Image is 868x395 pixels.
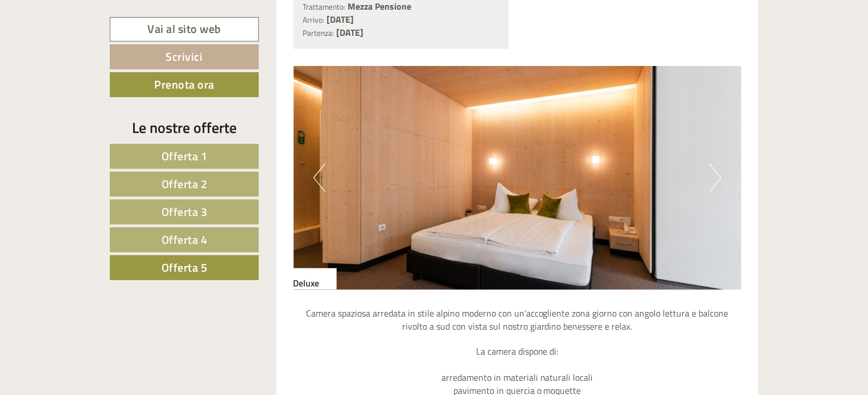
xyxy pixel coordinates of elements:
button: Previous [313,164,325,192]
div: [GEOGRAPHIC_DATA] [17,33,164,42]
img: image [294,66,742,290]
span: Offerta 3 [162,203,208,221]
div: Lei [165,159,431,168]
span: Offerta 1 [162,147,208,165]
span: Offerta 2 [162,175,208,193]
small: 12:06 [165,194,431,202]
a: Prenota ora [110,72,259,97]
a: Scrivici [110,44,259,69]
small: 12:06 [165,144,431,152]
small: Partenza: [303,27,334,39]
div: Le nostre offerte [110,117,259,138]
span: Offerta 5 [162,259,208,276]
div: martedì [199,9,249,28]
div: Salve, [PERSON_NAME] aggiungere due notti ulteriori, quindi soggiornando dal 29/07 al 07/08... e ... [159,68,440,154]
div: La vostra struttura ci molto e siamo molto interessati a soggiornare da voi [159,157,440,204]
div: Buon giorno, come possiamo aiutarla? [9,31,170,65]
b: [DATE] [327,13,354,26]
button: Invia [388,294,449,319]
div: Deluxe [294,268,337,290]
b: [DATE] [337,26,364,39]
button: Next [709,164,721,192]
small: 12:05 [17,55,164,63]
a: Vai al sito web [110,17,259,41]
span: Offerta 4 [162,231,208,248]
small: Trattamento: [303,1,346,13]
div: Lei [165,70,431,79]
small: Arrivo: [303,14,325,26]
